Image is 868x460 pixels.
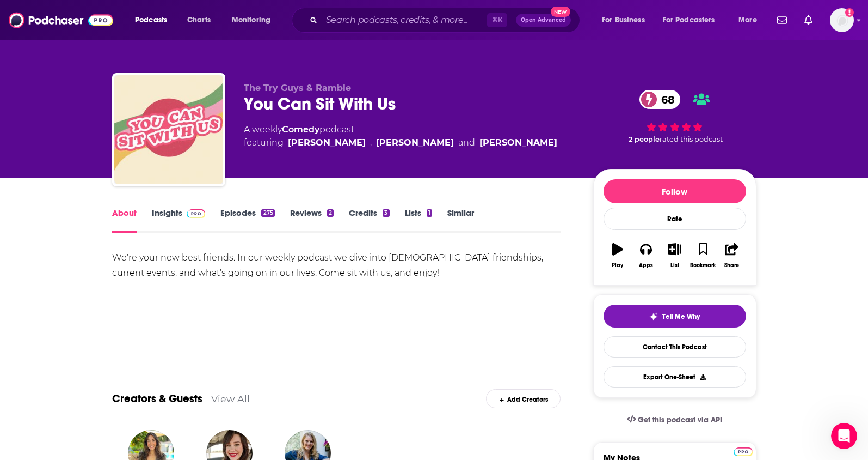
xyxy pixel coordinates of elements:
a: Ariel Fulmer [376,136,454,149]
span: 2 people [629,135,660,143]
a: Becky Habersberger [288,136,366,149]
span: Get this podcast via API [638,415,722,425]
span: Monitoring [232,13,270,28]
a: Comedy [282,124,319,135]
a: Lists1 [405,208,432,233]
span: Logged in as kochristina [830,8,854,32]
img: Podchaser Pro [187,209,206,218]
button: Bookmark [689,236,717,275]
div: Search podcasts, credits, & more... [302,8,590,33]
span: Open Advanced [521,17,566,23]
div: Share [724,262,739,269]
div: Add Creators [486,389,561,408]
div: 275 [261,209,274,217]
span: For Podcasters [663,13,715,28]
img: Podchaser - Follow, Share and Rate Podcasts [9,10,113,31]
a: Pro website [734,446,753,456]
span: For Business [602,13,645,28]
button: List [660,236,688,275]
button: open menu [127,11,181,29]
span: Charts [187,13,211,28]
input: Search podcasts, credits, & more... [322,11,487,29]
button: Follow [604,179,746,203]
button: open menu [594,11,658,29]
a: View All [211,393,250,404]
a: Maggie Bustamante [479,136,557,149]
a: Contact This Podcast [604,336,746,358]
a: Show notifications dropdown [800,11,817,29]
a: Show notifications dropdown [773,11,791,29]
a: Credits3 [349,208,389,233]
div: 2 [327,209,334,217]
a: Similar [447,208,474,233]
div: Bookmark [690,262,716,269]
span: , [370,136,372,149]
a: Episodes275 [220,208,274,233]
img: Podchaser Pro [734,447,753,456]
span: featuring [244,136,557,149]
div: We're your new best friends. In our weekly podcast we dive into [DEMOGRAPHIC_DATA] friendships, c... [112,250,561,281]
a: 68 [639,90,680,109]
span: 68 [650,90,680,109]
button: open menu [656,11,731,29]
span: and [458,136,475,149]
div: Rate [604,208,746,230]
a: Get this podcast via API [618,407,731,433]
svg: Add a profile image [845,8,854,17]
a: Reviews2 [290,208,334,233]
span: More [738,13,757,28]
span: New [551,7,570,17]
button: tell me why sparkleTell Me Why [604,305,746,328]
span: Tell Me Why [662,312,700,321]
a: Charts [180,11,217,29]
div: Play [612,262,623,269]
a: InsightsPodchaser Pro [152,208,206,233]
span: rated this podcast [660,135,723,143]
div: 3 [383,209,389,217]
button: Open AdvancedNew [516,14,571,27]
iframe: Intercom live chat [831,423,857,449]
button: open menu [731,11,771,29]
div: 68 2 peoplerated this podcast [593,83,756,150]
img: tell me why sparkle [649,312,658,321]
div: Apps [639,262,653,269]
span: ⌘ K [487,13,507,27]
a: About [112,208,137,233]
button: Show profile menu [830,8,854,32]
button: Play [604,236,632,275]
button: open menu [224,11,285,29]
a: Creators & Guests [112,392,202,405]
button: Export One-Sheet [604,366,746,388]
div: 1 [427,209,432,217]
div: List [670,262,679,269]
button: Share [717,236,746,275]
button: Apps [632,236,660,275]
span: Podcasts [135,13,167,28]
img: You Can Sit With Us [114,75,223,184]
div: A weekly podcast [244,123,557,149]
img: User Profile [830,8,854,32]
span: The Try Guys & Ramble [244,83,351,93]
